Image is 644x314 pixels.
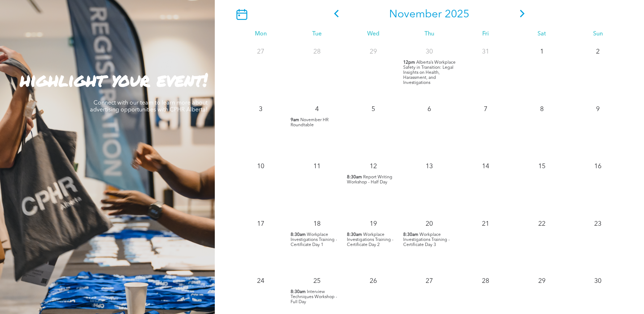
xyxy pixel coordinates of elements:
[254,160,267,173] p: 10
[535,45,548,58] p: 1
[457,31,514,38] div: Fri
[367,45,380,58] p: 29
[347,175,362,180] span: 8:30am
[591,160,604,173] p: 16
[389,9,442,20] span: November
[367,275,380,288] p: 26
[254,103,267,116] p: 3
[291,290,337,304] span: Interview Techniques Workshop - Full Day
[479,217,492,230] p: 21
[423,160,436,173] p: 13
[535,160,548,173] p: 15
[347,233,393,247] span: Workplace Investigations Training - Certificate Day 2
[423,217,436,230] p: 20
[233,31,289,38] div: Mon
[254,45,267,58] p: 27
[310,45,323,58] p: 28
[291,232,306,237] span: 8:30am
[570,31,626,38] div: Sun
[403,60,415,65] span: 12pm
[345,31,401,38] div: Wed
[310,103,323,116] p: 4
[310,217,323,230] p: 18
[423,103,436,116] p: 6
[367,160,380,173] p: 12
[347,232,362,237] span: 8:30am
[591,45,604,58] p: 2
[254,217,267,230] p: 17
[367,217,380,230] p: 19
[90,100,208,113] span: Connect with our team to learn more about advertising opportunities with CPHR Alberta!
[591,275,604,288] p: 30
[403,232,418,237] span: 8:30am
[535,275,548,288] p: 29
[367,103,380,116] p: 5
[423,275,436,288] p: 27
[347,175,392,184] span: Report Writing Workshop - Half Day
[591,217,604,230] p: 23
[254,275,267,288] p: 24
[514,31,570,38] div: Sat
[591,103,604,116] p: 9
[479,103,492,116] p: 7
[291,118,299,123] span: 9am
[291,233,337,247] span: Workplace Investigations Training - Certificate Day 1
[401,31,458,38] div: Thu
[291,289,306,294] span: 8:30am
[310,160,323,173] p: 11
[535,217,548,230] p: 22
[479,160,492,173] p: 14
[291,118,328,127] span: November HR Roundtable
[479,275,492,288] p: 28
[403,60,456,85] span: Alberta’s Workplace Safety in Transition: Legal Insights on Health, Harassment, and Investigations
[289,31,345,38] div: Tue
[535,103,548,116] p: 8
[479,45,492,58] p: 31
[20,67,208,92] strong: highlight your event!
[423,45,436,58] p: 30
[445,9,469,20] span: 2025
[403,233,450,247] span: Workplace Investigations Training - Certificate Day 3
[310,275,323,288] p: 25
